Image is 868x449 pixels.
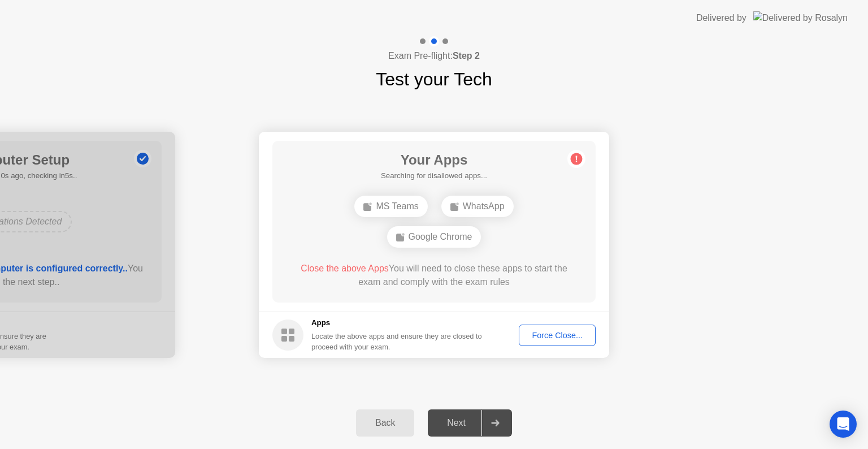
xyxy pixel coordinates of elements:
div: Open Intercom Messenger [830,411,857,438]
button: Force Close... [519,325,596,346]
h1: Test your Tech [376,66,492,93]
div: Locate the above apps and ensure they are closed to proceed with your exam. [311,331,483,352]
h5: Searching for disallowed apps... [381,170,487,182]
h4: Exam Pre-flight: [388,49,480,63]
span: Close the above Apps [301,264,389,273]
div: Back [359,418,411,428]
div: Delivered by [696,11,747,25]
div: Next [431,418,481,428]
div: WhatsApp [441,196,514,217]
div: Force Close... [523,331,592,340]
div: You will need to close these apps to start the exam and comply with the exam rules [289,262,580,289]
button: Next [428,409,512,437]
img: Delivered by Rosalyn [753,11,848,24]
button: Back [356,409,414,437]
div: MS Teams [354,196,427,217]
div: Google Chrome [387,226,481,248]
b: Step 2 [453,51,480,61]
h5: Apps [311,317,483,329]
h1: Your Apps [381,150,487,170]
